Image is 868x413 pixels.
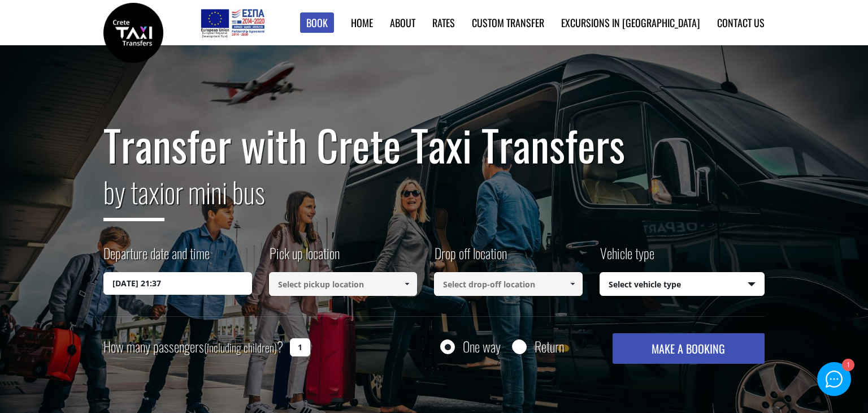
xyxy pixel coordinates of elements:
[463,339,501,354] label: One way
[199,6,266,40] img: e-bannersEUERDF180X90.jpg
[103,333,283,361] label: How many passengers ?
[434,243,507,272] label: Drop off location
[561,15,700,30] a: Excursions in [GEOGRAPHIC_DATA]
[563,272,581,296] a: Show All Items
[351,15,373,30] a: Home
[600,243,654,272] label: Vehicle type
[841,360,853,372] div: 1
[103,170,164,221] span: by taxi
[269,243,340,272] label: Pick up location
[103,3,163,63] img: Crete Taxi Transfers | Safe Taxi Transfer Services from to Heraklion Airport, Chania Airport, Ret...
[398,272,416,296] a: Show All Items
[434,272,583,296] input: Select drop-off location
[600,273,765,296] span: Select vehicle type
[717,15,765,30] a: Contact us
[103,243,210,272] label: Departure date and time
[103,169,765,230] h2: or mini bus
[613,333,765,364] button: MAKE A BOOKING
[103,25,163,37] a: Crete Taxi Transfers | Safe Taxi Transfer Services from to Heraklion Airport, Chania Airport, Ret...
[535,339,564,354] label: Return
[390,15,415,30] a: About
[204,339,277,356] small: (including children)
[300,12,334,33] a: Book
[472,15,544,30] a: Custom Transfer
[103,121,765,169] h1: Transfer with Crete Taxi Transfers
[269,272,418,296] input: Select pickup location
[432,15,455,30] a: Rates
